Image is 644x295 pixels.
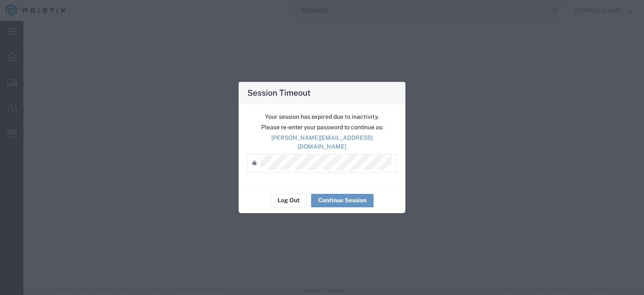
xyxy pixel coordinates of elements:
button: Continue Session [311,194,374,207]
p: Your session has expired due to inactivity. [247,112,397,121]
h4: Session Timeout [247,86,311,99]
button: Log Out [270,194,307,207]
p: Please re-enter your password to continue as: [247,123,397,132]
p: [PERSON_NAME][EMAIL_ADDRESS][DOMAIN_NAME] [247,133,397,151]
